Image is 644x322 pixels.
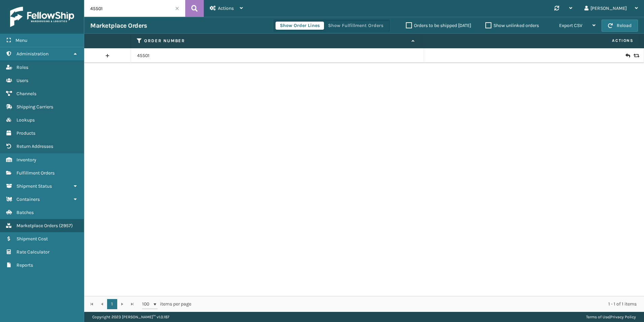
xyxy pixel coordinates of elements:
span: Reports [17,262,33,268]
span: Products [17,130,35,136]
span: Shipping Carriers [17,104,53,110]
span: Return Addresses [17,143,53,149]
span: items per page [142,299,191,309]
span: ( 2957 ) [59,223,73,229]
h3: Marketplace Orders [90,22,147,30]
span: Fulfillment Orders [17,170,55,176]
img: logo [10,7,74,27]
span: Actions [218,5,234,11]
span: Containers [17,196,40,202]
span: Roles [17,64,28,70]
a: 1 [107,299,117,309]
span: Administration [17,51,49,57]
a: Terms of Use [586,315,609,319]
span: Shipment Status [17,183,52,189]
span: 100 [142,301,152,307]
label: Order Number [144,38,408,44]
span: Rate Calculator [17,249,50,255]
span: Channels [17,91,36,97]
span: Shipment Cost [17,236,48,242]
span: Batches [17,210,34,215]
span: Menu [15,37,27,43]
span: Actions [423,35,638,46]
a: 45501 [137,52,150,59]
span: Lookups [17,117,35,123]
i: Replace [634,53,638,58]
a: Privacy Policy [610,315,636,319]
span: Marketplace Orders [17,223,58,229]
span: Export CSV [559,23,582,28]
p: Copyright 2023 [PERSON_NAME]™ v 1.0.187 [92,312,169,322]
div: | [586,312,636,322]
label: Show unlinked orders [485,23,539,28]
i: Create Return Label [625,52,630,59]
button: Show Fulfillment Orders [324,22,388,30]
button: Reload [602,20,638,32]
span: Users [17,78,28,83]
label: Orders to be shipped [DATE] [406,23,471,28]
button: Show Order Lines [276,22,324,30]
div: 1 - 1 of 1 items [201,301,637,307]
span: Inventory [17,157,36,163]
